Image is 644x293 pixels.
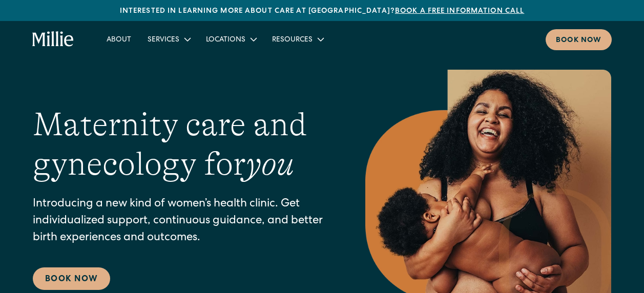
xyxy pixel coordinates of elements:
[264,31,331,48] div: Resources
[33,196,324,247] p: Introducing a new kind of women’s health clinic. Get individualized support, continuous guidance,...
[139,31,198,48] div: Services
[98,31,139,48] a: About
[546,29,612,50] a: Book now
[395,8,524,15] a: Book a free information call
[33,267,110,290] a: Book Now
[556,35,601,46] div: Book now
[246,145,294,182] em: you
[33,105,324,184] h1: Maternity care and gynecology for
[206,35,245,46] div: Locations
[272,35,313,46] div: Resources
[198,31,264,48] div: Locations
[32,31,74,48] a: home
[148,35,179,46] div: Services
